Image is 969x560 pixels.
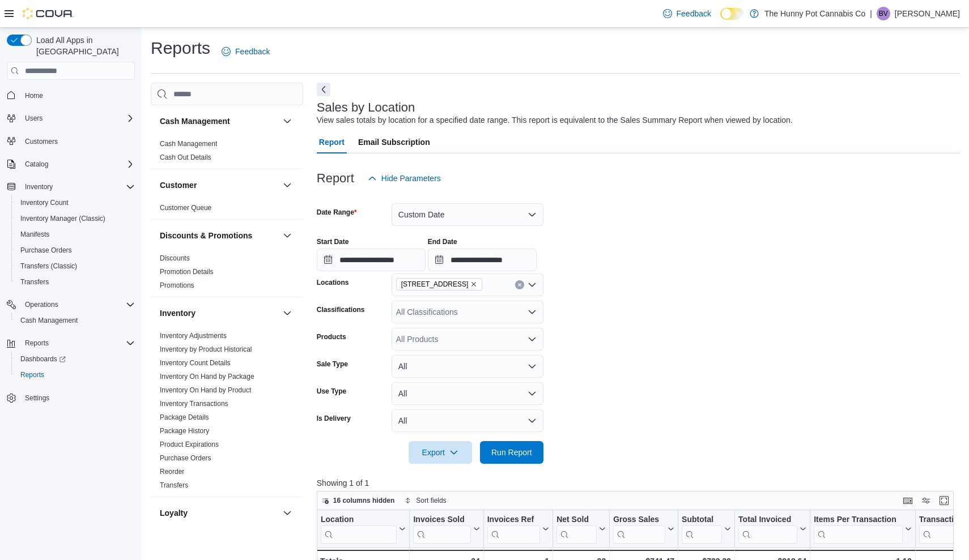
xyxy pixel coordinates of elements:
button: Reports [11,367,139,383]
button: Cash Management [11,313,139,328]
a: Inventory Count Details [160,359,231,367]
button: Reports [2,335,139,351]
button: Export [409,441,472,464]
a: Feedback [658,2,716,25]
button: Discounts & Promotions [160,230,278,241]
span: Settings [20,391,135,405]
h3: Sales by Location [317,101,415,114]
a: Manifests [16,228,54,241]
label: Classifications [317,305,365,314]
button: Customer [280,178,294,192]
button: Home [2,87,139,103]
button: 16 columns hidden [317,494,399,507]
div: Gross Sales [613,515,665,525]
button: Remove 2500 Hurontario St from selection in this group [470,281,477,288]
a: Promotion Details [160,268,214,276]
p: | [870,7,872,20]
span: Cash Management [16,314,135,327]
button: Operations [2,297,139,313]
span: Reports [16,368,135,382]
label: Date Range [317,208,357,217]
input: Dark Mode [720,8,744,20]
a: Home [20,89,48,102]
button: Inventory [280,306,294,320]
span: Reports [25,339,49,348]
div: Location [321,515,397,525]
button: Reports [20,336,53,350]
button: Open list of options [528,307,537,317]
span: Dashboards [20,354,66,364]
button: Discounts & Promotions [280,229,294,242]
div: Items Per Transaction [814,515,903,544]
span: Reports [20,336,135,350]
button: Users [2,110,139,126]
span: Dashboards [16,352,135,366]
button: Clear input [515,280,524,289]
a: Promotions [160,281,194,289]
label: End Date [428,237,457,246]
span: Inventory [20,180,135,194]
button: Enter fullscreen [937,494,951,507]
a: Dashboards [11,351,139,367]
button: Inventory [160,307,278,319]
a: Reorder [160,468,184,476]
button: Inventory [2,179,139,195]
div: Invoices Ref [487,515,539,544]
div: Net Sold [556,515,597,525]
button: Next [317,83,330,96]
button: All [392,409,543,432]
a: Cash Management [16,314,82,327]
button: Manifests [11,226,139,242]
a: Inventory On Hand by Product [160,386,251,394]
span: Inventory Manager (Classic) [20,214,105,223]
button: Open list of options [528,335,537,344]
span: Catalog [25,160,48,169]
label: Sale Type [317,360,348,369]
button: Items Per Transaction [814,515,912,544]
button: Total Invoiced [738,515,806,544]
span: Feedback [677,8,711,19]
span: Customers [25,137,58,146]
div: Subtotal [682,515,722,544]
button: Location [321,515,406,544]
button: Settings [2,390,139,406]
input: Press the down key to open a popover containing a calendar. [428,249,537,271]
a: Inventory Transactions [160,400,228,408]
button: Invoices Sold [413,515,479,544]
a: Settings [20,391,54,405]
a: Cash Management [160,140,217,148]
p: The Hunny Pot Cannabis Co [764,7,865,20]
span: Home [25,91,43,100]
span: Email Subscription [358,131,430,153]
a: Purchase Orders [16,243,76,257]
button: Catalog [2,156,139,172]
button: Invoices Ref [487,515,549,544]
span: Reports [20,370,44,379]
a: Inventory Adjustments [160,332,227,340]
span: Hide Parameters [381,173,441,184]
button: Hide Parameters [363,167,445,190]
span: Inventory Manager (Classic) [16,212,135,225]
span: Operations [25,300,58,309]
button: Operations [20,298,63,311]
span: Users [25,114,42,123]
span: Manifests [16,228,135,241]
button: Catalog [20,157,53,171]
span: Load All Apps in [GEOGRAPHIC_DATA] [32,35,135,57]
img: Cova [23,8,74,19]
button: Open list of options [528,280,537,289]
span: Cash Management [20,316,78,325]
button: Inventory Manager (Classic) [11,211,139,226]
div: Location [321,515,397,544]
div: Billy Van Dam [877,7,890,20]
span: Transfers [20,277,49,287]
button: Sort fields [400,494,450,507]
a: Product Expirations [160,441,219,448]
label: Is Delivery [317,414,351,423]
span: [STREET_ADDRESS] [401,279,469,290]
label: Use Type [317,387,346,396]
h3: Cash Management [160,116,230,127]
button: Loyalty [160,507,278,519]
label: Locations [317,278,349,287]
a: Dashboards [16,352,70,366]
